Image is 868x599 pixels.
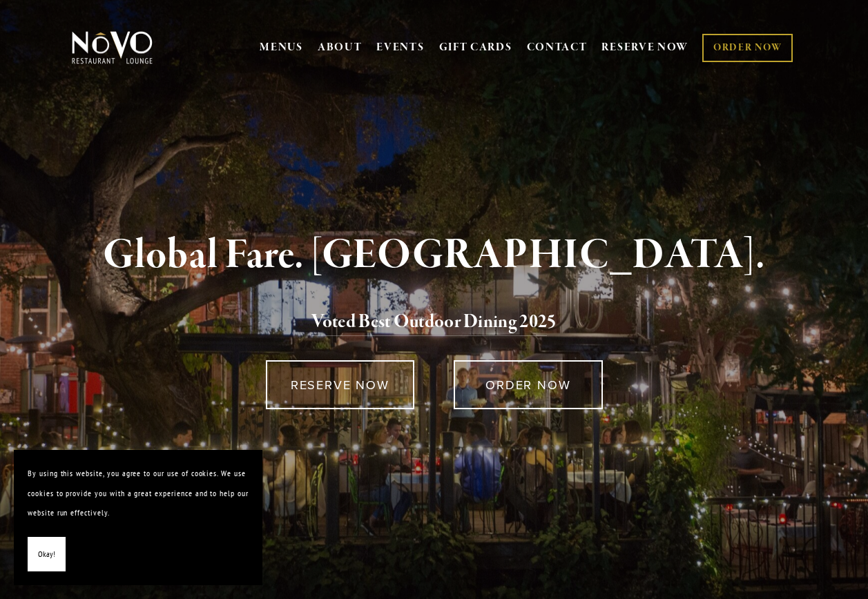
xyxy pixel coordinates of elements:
[28,464,249,523] p: By using this website, you agree to our use of cookies. We use cookies to provide you with a grea...
[91,308,777,337] h2: 5
[28,537,66,572] button: Okay!
[69,30,155,65] img: Novo Restaurant &amp; Lounge
[376,41,424,55] a: EVENTS
[702,34,793,62] a: ORDER NOW
[318,41,363,55] a: ABOUT
[527,35,588,61] a: CONTACT
[260,41,303,55] a: MENUS
[454,360,602,409] a: ORDER NOW
[439,35,512,61] a: GIFT CARDS
[14,450,262,585] section: Cookie banner
[601,35,688,61] a: RESERVE NOW
[38,544,55,564] span: Okay!
[103,229,765,282] strong: Global Fare. [GEOGRAPHIC_DATA].
[266,360,414,409] a: RESERVE NOW
[311,310,547,336] a: Voted Best Outdoor Dining 202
